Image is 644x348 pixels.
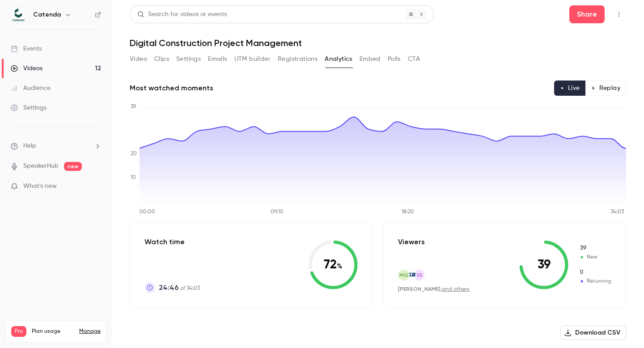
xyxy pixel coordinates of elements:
[585,81,626,96] button: Replay
[159,282,178,293] span: 24:46
[325,52,352,66] button: Analytics
[11,103,47,112] div: Settings
[554,81,586,96] button: Live
[398,237,425,247] p: Viewers
[398,286,441,292] span: [PERSON_NAME]
[579,253,611,261] span: New
[23,182,57,191] span: What's new
[23,161,59,171] a: SpeakerHub
[569,5,605,23] button: Share
[32,328,74,335] span: Plan usage
[579,268,611,276] span: Returning
[579,244,611,252] span: New
[154,52,169,66] button: Clips
[560,326,626,340] button: Download CSV
[234,52,271,66] button: UTM builder
[137,10,227,19] div: Search for videos or events
[79,328,101,335] a: Manage
[131,151,137,157] tspan: 20
[131,175,136,180] tspan: 10
[208,52,227,66] button: Emails
[130,52,147,66] button: Video
[130,83,213,93] h2: Most watched moments
[11,141,101,151] li: help-dropdown-opener
[130,38,626,48] h1: Digital Construction Project Management
[159,282,200,293] p: of 34:03
[398,285,470,293] div: ,
[23,141,36,151] span: Help
[140,209,155,215] tspan: 00:00
[402,209,414,215] tspan: 18:20
[131,104,136,110] tspan: 39
[610,209,624,215] tspan: 34:03
[90,182,101,191] iframe: Noticeable Trigger
[407,270,416,280] img: inp.hr
[442,287,470,292] a: and others
[278,52,318,66] button: Registrations
[11,64,42,73] div: Videos
[144,237,200,247] p: Watch time
[408,52,420,66] button: CTA
[360,52,381,66] button: Embed
[33,10,61,19] h6: Catenda
[415,271,423,279] span: RS
[399,271,408,279] span: MG
[388,52,401,66] button: Polls
[176,52,201,66] button: Settings
[11,8,25,22] img: Catenda
[11,84,51,93] div: Audience
[579,277,611,285] span: Returning
[271,209,284,215] tspan: 09:10
[11,44,42,53] div: Events
[64,162,82,171] span: new
[11,326,26,337] span: Pro
[612,7,626,21] button: Top Bar Actions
